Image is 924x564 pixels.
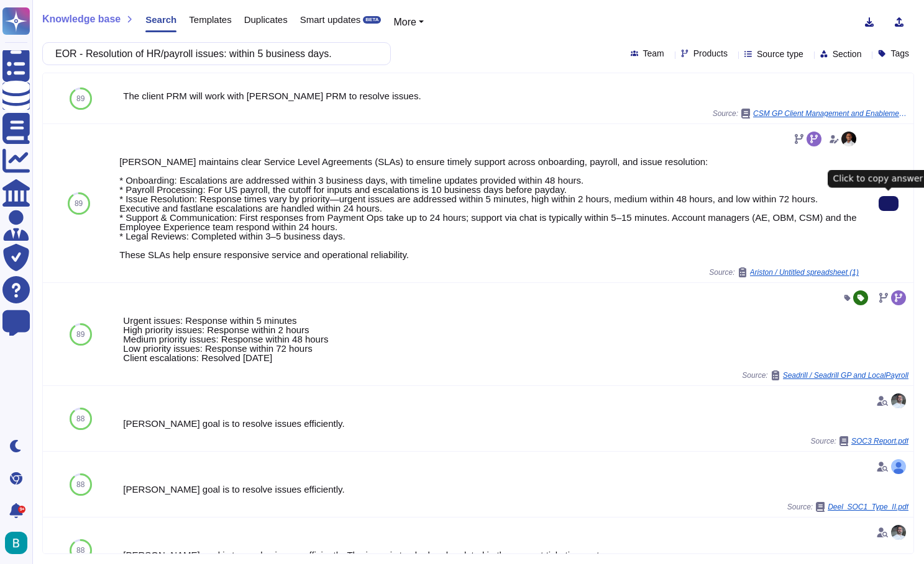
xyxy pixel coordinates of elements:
[300,15,361,24] span: Smart updates
[49,43,378,65] input: Search a question or template...
[2,529,36,557] button: user
[5,532,27,554] img: user
[189,15,231,24] span: Templates
[693,49,728,58] span: Products
[42,14,121,24] span: Knowledge base
[244,15,288,24] span: Duplicates
[709,267,859,277] span: Source:
[841,132,856,146] img: user
[742,370,908,380] span: Source:
[393,15,424,30] button: More
[828,503,908,511] span: Deel_SOC1_Type_II.pdf
[891,459,906,474] img: user
[811,436,908,446] span: Source:
[76,415,85,423] span: 88
[393,17,416,27] span: More
[123,485,908,494] div: [PERSON_NAME] goal is to resolve issues efficiently.
[76,481,85,488] span: 88
[76,331,85,338] span: 89
[76,547,85,554] span: 88
[123,316,908,362] div: Urgent issues: Response within 5 minutes High priority issues: Response within 2 hours Medium pri...
[787,502,908,512] span: Source:
[783,372,908,379] span: Seadrill / Seadrill GP and LocalPayroll
[890,49,909,58] span: Tags
[18,506,25,513] div: 9+
[123,419,908,428] div: [PERSON_NAME] goal is to resolve issues efficiently.
[750,269,859,276] span: Ariston / Untitled spreadsheet (1)
[363,16,381,24] div: BETA
[145,15,176,24] span: Search
[891,525,906,540] img: user
[119,157,859,259] div: [PERSON_NAME] maintains clear Service Level Agreements (SLAs) to ensure timely support across onb...
[753,110,908,117] span: CSM GP Client Management and Enablement.pdf
[757,50,803,58] span: Source type
[75,200,83,207] span: 89
[833,50,862,58] span: Section
[851,437,908,445] span: SOC3 Report.pdf
[123,550,908,560] div: [PERSON_NAME] goal is to resolve issues efficiently. The issue is tracked and updated in the supp...
[891,393,906,408] img: user
[713,109,908,119] span: Source:
[123,91,908,101] div: The client PRM will work with [PERSON_NAME] PRM to resolve issues.
[76,95,85,102] span: 89
[643,49,664,58] span: Team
